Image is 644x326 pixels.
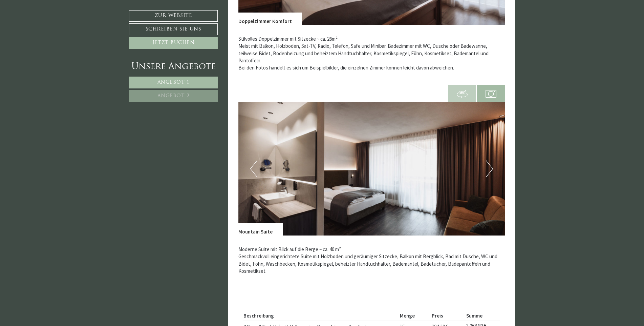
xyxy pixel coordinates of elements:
div: Montis – Active Nature Spa [10,19,96,24]
img: 360-grad.svg [457,88,468,99]
img: image [238,102,505,236]
a: Schreiben Sie uns [129,23,218,35]
a: Jetzt buchen [129,37,218,49]
div: Guten Tag, wie können wir Ihnen helfen? [5,18,100,37]
p: Stilvolles Doppelzimmer mit Sitzecke ~ ca. 26m² Meist mit Balkon, Holzboden, Sat-TV, Radio, Telef... [238,35,505,72]
div: Doppelzimmer Komfort [238,13,302,25]
span: Angebot 2 [157,94,190,99]
button: Senden [223,179,267,190]
small: 11:01 [10,32,96,36]
a: Zur Website [129,10,218,22]
th: Summe [464,311,500,321]
div: Unsere Angebote [129,61,218,73]
th: Beschreibung [243,311,398,321]
button: Next [486,160,493,177]
p: Moderne Suite mit Blick auf die Berge ~ ca. 40 m² Geschmackvoll eingerichtete Suite mit Holzboden... [238,246,505,282]
span: Angebot 1 [157,80,190,85]
div: Mountain Suite [238,223,283,235]
div: Donnerstag [114,5,153,16]
img: camera.svg [486,88,496,99]
th: Preis [429,311,464,321]
th: Menge [397,311,429,321]
button: Previous [250,160,257,177]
